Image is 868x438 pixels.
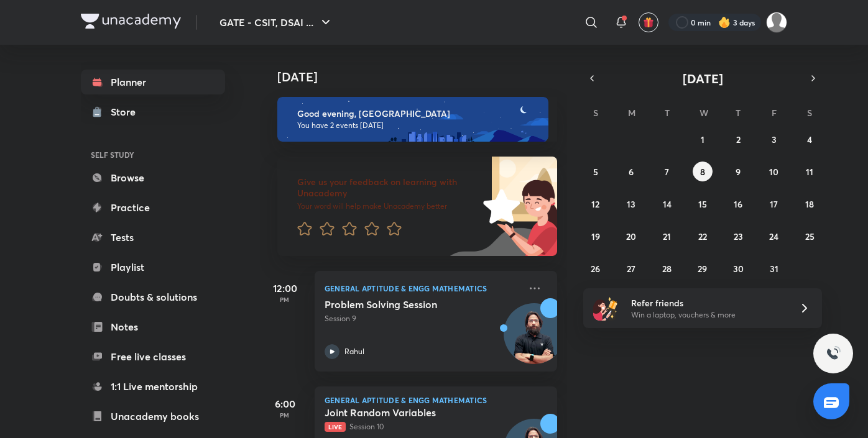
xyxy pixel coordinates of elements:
[665,166,669,178] abbr: October 7, 2025
[627,198,635,210] abbr: October 13, 2025
[81,70,225,94] a: Planner
[728,162,748,181] button: October 9, 2025
[344,346,364,357] p: Rahul
[698,263,707,275] abbr: October 29, 2025
[627,263,635,275] abbr: October 27, 2025
[805,230,815,242] abbr: October 25, 2025
[81,195,225,220] a: Practice
[698,198,707,210] abbr: October 15, 2025
[297,176,479,199] h6: Give us your feedback on learning with Unacademy
[769,230,778,242] abbr: October 24, 2025
[693,258,713,278] button: October 29, 2025
[81,165,225,190] a: Browse
[593,107,598,119] abbr: Sunday
[586,258,606,278] button: October 26, 2025
[621,194,641,214] button: October 13, 2025
[807,107,812,119] abbr: Saturday
[770,263,778,275] abbr: October 31, 2025
[683,70,723,87] span: [DATE]
[81,14,181,32] a: Company Logo
[733,263,744,275] abbr: October 30, 2025
[693,162,713,181] button: October 8, 2025
[736,134,741,145] abbr: October 2, 2025
[81,99,225,124] a: Store
[764,162,784,181] button: October 10, 2025
[504,310,564,370] img: Avatar
[325,313,520,324] p: Session 9
[736,107,741,119] abbr: Thursday
[734,198,742,210] abbr: October 16, 2025
[591,263,600,275] abbr: October 26, 2025
[639,12,658,32] button: avatar
[260,396,310,411] h5: 6:00
[593,166,598,178] abbr: October 5, 2025
[621,226,641,246] button: October 20, 2025
[297,108,537,119] h6: Good evening, [GEOGRAPHIC_DATA]
[631,296,784,309] h6: Refer friends
[701,134,704,145] abbr: October 1, 2025
[81,374,225,399] a: 1:1 Live mentorship
[806,166,813,178] abbr: October 11, 2025
[800,194,820,214] button: October 18, 2025
[277,97,548,142] img: evening
[325,406,479,419] h5: Joint Random Variables
[586,226,606,246] button: October 19, 2025
[593,296,618,321] img: referral
[728,226,748,246] button: October 23, 2025
[772,107,777,119] abbr: Friday
[325,298,479,311] h5: Problem Solving Session
[591,198,599,210] abbr: October 12, 2025
[628,107,635,119] abbr: Monday
[662,263,672,275] abbr: October 28, 2025
[698,230,707,242] abbr: October 22, 2025
[736,166,741,178] abbr: October 9, 2025
[728,194,748,214] button: October 16, 2025
[441,157,557,256] img: feedback_image
[665,107,670,119] abbr: Tuesday
[826,346,841,361] img: ttu
[699,107,708,119] abbr: Wednesday
[586,162,606,181] button: October 5, 2025
[81,225,225,250] a: Tests
[631,309,784,321] p: Win a laptop, vouchers & more
[764,129,784,149] button: October 3, 2025
[621,258,641,278] button: October 27, 2025
[718,16,731,29] img: streak
[277,70,570,84] h4: [DATE]
[297,201,479,211] p: Your word will help make Unacademy better
[260,281,310,296] h5: 12:00
[693,129,713,149] button: October 1, 2025
[657,226,677,246] button: October 21, 2025
[772,134,777,145] abbr: October 3, 2025
[81,285,225,309] a: Doubts & solutions
[325,422,346,432] span: Live
[764,194,784,214] button: October 17, 2025
[693,226,713,246] button: October 22, 2025
[81,344,225,369] a: Free live classes
[700,166,705,178] abbr: October 8, 2025
[766,12,787,33] img: Varsha Sharma
[805,198,814,210] abbr: October 18, 2025
[693,194,713,214] button: October 15, 2025
[591,230,600,242] abbr: October 19, 2025
[212,10,341,35] button: GATE - CSIT, DSAI ...
[81,144,225,165] h6: SELF STUDY
[663,230,671,242] abbr: October 21, 2025
[807,134,812,145] abbr: October 4, 2025
[325,396,547,404] p: General Aptitude & Engg Mathematics
[657,162,677,181] button: October 7, 2025
[325,281,520,296] p: General Aptitude & Engg Mathematics
[728,129,748,149] button: October 2, 2025
[601,70,805,87] button: [DATE]
[663,198,672,210] abbr: October 14, 2025
[621,162,641,181] button: October 6, 2025
[297,121,537,130] p: You have 2 events [DATE]
[629,166,634,178] abbr: October 6, 2025
[81,404,225,429] a: Unacademy books
[643,17,654,28] img: avatar
[81,255,225,280] a: Playlist
[111,104,143,119] div: Store
[800,129,820,149] button: October 4, 2025
[260,411,310,419] p: PM
[81,14,181,29] img: Company Logo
